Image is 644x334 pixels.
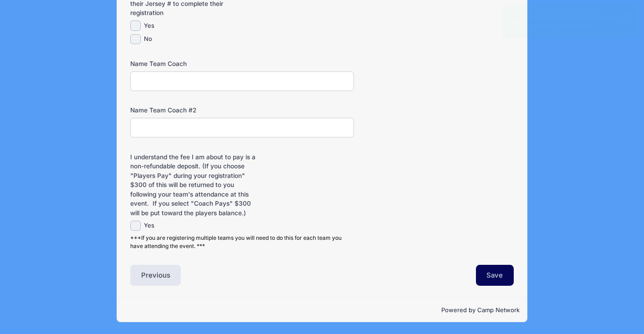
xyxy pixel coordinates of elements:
[124,306,520,315] p: Powered by Camp Network
[144,221,154,230] label: Yes
[130,59,258,68] label: Name Team Coach
[144,35,152,44] label: No
[529,13,631,30] div: The participant information was updated successfully!
[130,234,354,250] div: ***If you are registering multiple teams you will need to do this for each team you have attendin...
[130,152,258,218] label: I understand the fee I am about to pay is a non-refundable deposit. (If you choose "Players Pay" ...
[130,106,258,115] label: Name Team Coach #2
[130,265,181,286] button: Previous
[144,21,154,30] label: Yes
[626,13,631,18] button: ×
[476,265,514,286] button: Save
